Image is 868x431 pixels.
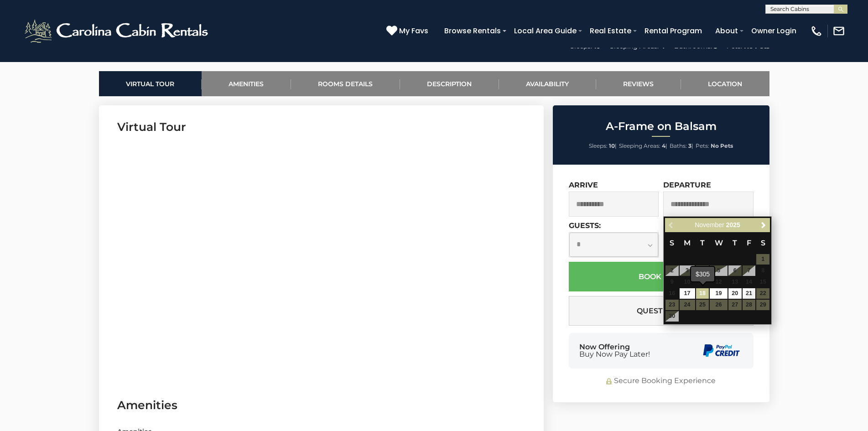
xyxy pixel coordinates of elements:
span: Buy Now Pay Later! [579,351,650,358]
div: $305 [691,267,714,281]
a: Local Area Guide [509,23,581,39]
a: Real Estate [585,23,636,39]
span: My Favs [399,25,428,36]
a: Availability [499,71,596,96]
a: Next [758,219,769,231]
img: White-1-2.png [23,17,212,45]
strong: 10 [609,142,615,149]
a: Rooms Details [291,71,400,96]
a: Owner Login [747,23,801,39]
a: Rental Program [640,23,707,39]
span: Friday [747,239,751,247]
a: Amenities [202,71,291,96]
img: phone-regular-white.png [810,25,823,37]
span: Next [760,222,767,229]
span: November [695,221,724,228]
span: 6 [728,265,742,276]
li: | [589,140,617,152]
span: Sleeping Areas: [619,142,660,149]
a: 17 [680,288,695,299]
a: My Favs [386,25,431,37]
span: 3 [680,265,695,276]
span: Baths: [670,142,687,149]
button: Questions? [569,296,754,326]
strong: 3 [688,142,691,149]
h2: A-Frame on Balsam [555,120,767,132]
a: About [711,23,743,39]
span: 8 [756,265,769,276]
a: 18 [696,288,709,299]
span: Sleeps: [589,142,608,149]
li: | [619,140,667,152]
a: 19 [710,288,727,299]
span: Saturday [761,239,765,247]
span: Wednesday [715,239,723,247]
span: Pets: [696,142,709,149]
span: 15 [756,277,769,287]
span: 10 [680,277,695,287]
span: 12 [710,277,727,287]
div: Now Offering [579,343,650,358]
a: Virtual Tour [99,71,202,96]
a: Reviews [596,71,681,96]
span: Sunday [670,239,674,247]
img: mail-regular-white.png [832,25,845,37]
label: Guests: [569,221,601,230]
a: 21 [743,288,756,299]
a: Description [400,71,499,96]
li: | [670,140,693,152]
a: 20 [728,288,742,299]
span: Monday [684,239,691,247]
span: 9 [665,277,679,287]
a: Location [681,71,769,96]
h3: Virtual Tour [117,119,525,135]
span: Tuesday [700,239,705,247]
button: Book Now [569,262,754,291]
div: Secure Booking Experience [569,376,754,386]
label: Departure [663,181,711,189]
span: 13 [728,277,742,287]
h3: Amenities [117,397,525,413]
strong: No Pets [711,142,733,149]
a: Browse Rentals [440,23,505,39]
span: Thursday [733,239,737,247]
strong: 4 [662,142,665,149]
span: 14 [743,277,756,287]
span: 2025 [726,221,740,228]
label: Arrive [569,181,598,189]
